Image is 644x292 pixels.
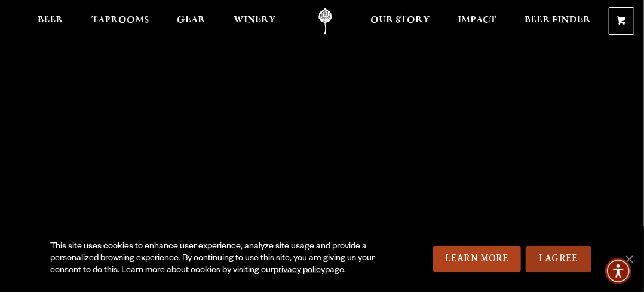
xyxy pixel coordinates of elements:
a: Gear [169,8,213,35]
a: Odell Home [303,8,348,35]
a: privacy policy [274,266,325,276]
span: Beer [38,15,63,25]
a: Winery [226,8,283,35]
a: I Agree [526,246,591,272]
span: Impact [458,15,496,25]
a: Beer Finder [517,8,599,35]
span: Gear [177,15,206,25]
span: Taprooms [91,15,149,25]
a: Beer [30,8,71,35]
a: Taprooms [84,8,157,35]
a: Impact [450,8,504,35]
a: Learn More [433,246,521,272]
span: Our Story [370,15,430,25]
a: Our Story [363,8,437,35]
div: This site uses cookies to enhance user experience, analyze site usage and provide a personalized ... [50,241,401,277]
span: Winery [234,15,275,25]
div: Accessibility Menu [605,258,631,284]
span: Beer Finder [525,15,591,25]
